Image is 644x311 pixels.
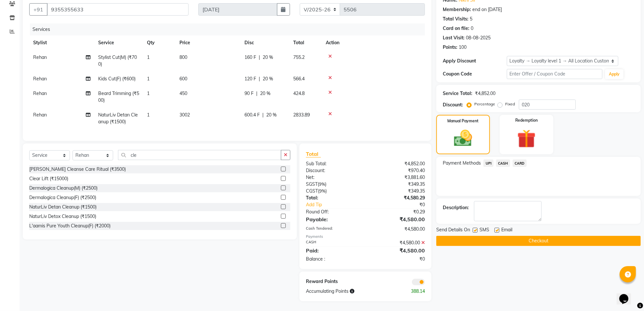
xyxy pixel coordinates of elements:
div: 08-08-2025 [466,34,491,41]
span: 9% [319,188,325,194]
div: Description: [443,204,469,211]
div: ( ) [301,181,365,188]
label: Fixed [505,101,515,107]
div: Round Off: [301,209,365,215]
th: Stylist [29,35,94,50]
button: Apply [605,69,624,79]
span: Rehan [33,112,47,118]
img: _gift.svg [511,127,542,150]
a: Add Tip [301,201,376,208]
div: 100 [459,44,467,51]
div: [PERSON_NAME] Cleanse Care Ritual (₹3500) [29,166,126,173]
img: _cash.svg [448,128,478,149]
span: 600.4 F [244,112,260,118]
div: Last Visit: [443,34,465,41]
div: ₹4,580.29 [365,195,430,201]
span: 1 [147,76,150,82]
div: ₹970.40 [365,167,430,174]
div: Paid: [301,247,365,254]
div: ₹0 [365,256,430,263]
span: 20 % [263,54,273,61]
span: | [262,112,264,118]
div: Points: [443,44,457,51]
div: ₹0 [376,201,430,208]
div: ₹349.35 [365,188,430,195]
div: 5 [470,16,472,22]
span: 1 [147,54,150,60]
span: CASH [496,159,510,167]
span: 566.4 [293,76,305,82]
span: CGST [306,188,318,194]
div: Coupon Code [443,71,506,77]
span: NaturLiv Detan Cleanup (₹1500) [98,112,138,125]
div: Payments [306,234,425,239]
div: Services [30,23,430,35]
span: 90 F [244,90,254,97]
span: Email [501,226,512,235]
div: Apply Discount [443,58,506,64]
span: SGST [306,181,318,187]
div: NaturLiv Detox Cleanup (₹1500) [29,213,96,220]
div: Discount: [443,101,463,108]
label: Percentage [474,101,495,107]
th: Action [322,35,425,50]
div: Reward Points [301,278,365,285]
iframe: chat widget [617,285,637,304]
span: Rehan [33,90,47,96]
span: SMS [480,226,489,235]
div: Dermalogica Cleanup(M) (₹2500) [29,185,98,192]
div: NaturLiv Detan Cleanup (₹1500) [29,204,97,210]
span: Rehan [33,76,47,82]
div: Payable: [301,215,365,223]
span: Beard Trimming (₹500) [98,90,139,103]
span: | [259,75,260,82]
div: Clear Lift (₹15000) [29,175,68,182]
div: ₹4,580.00 [365,239,430,246]
div: ₹349.35 [365,181,430,188]
div: Total: [301,195,365,201]
div: Dermalogica Cleanup(F) (₹2500) [29,194,96,201]
span: 450 [179,90,187,96]
th: Service [94,35,143,50]
div: ( ) [301,188,365,195]
div: Total Visits: [443,16,468,22]
div: ₹3,881.60 [365,174,430,181]
span: UPI [483,159,493,167]
div: ₹4,852.00 [365,160,430,167]
th: Qty [143,35,176,50]
span: 20 % [260,90,270,97]
div: Membership: [443,6,471,13]
span: | [259,54,260,61]
span: 1 [147,112,150,118]
span: 755.2 [293,54,305,60]
div: L'aamis Pure Youth Cleanup(F) (₹2000) [29,223,111,229]
th: Price [176,35,241,50]
div: ₹4,852.00 [475,90,495,97]
div: ₹0.29 [365,209,430,215]
div: ₹4,580.00 [365,226,430,233]
span: | [256,90,257,97]
span: CARD [513,159,527,167]
span: 3002 [179,112,190,118]
span: 120 F [244,75,256,82]
span: Payment Methods [443,160,481,167]
div: Card on file: [443,25,469,32]
span: 9% [319,182,325,187]
div: Cash Tendered: [301,226,365,233]
div: Balance : [301,256,365,263]
span: 1 [147,90,150,96]
div: 388.14 [398,288,430,295]
button: +91 [29,3,47,16]
div: Net: [301,174,365,181]
div: Accumulating Points [301,288,398,295]
span: Total [306,151,321,157]
span: 20 % [266,112,277,118]
span: 800 [179,54,187,60]
div: Sub Total: [301,160,365,167]
div: end on [DATE] [472,6,502,13]
input: Search or Scan [118,150,281,160]
th: Disc [241,35,289,50]
span: Rehan [33,54,47,60]
label: Manual Payment [448,118,479,124]
input: Enter Offer / Coupon Code [507,69,602,79]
